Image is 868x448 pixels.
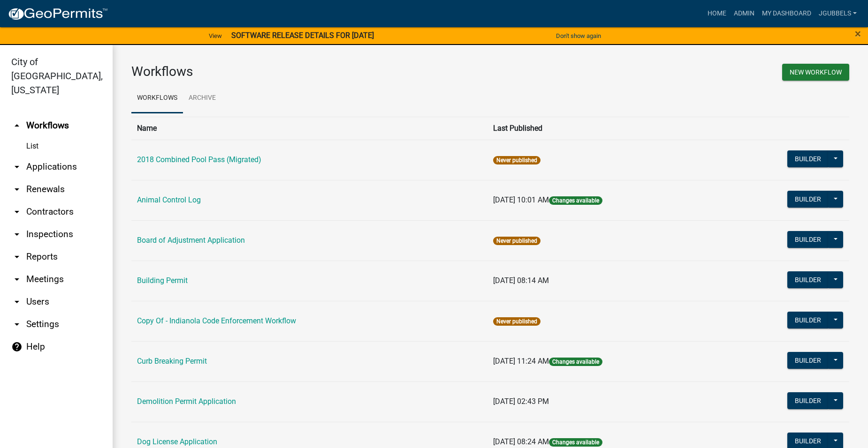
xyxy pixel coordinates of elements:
i: arrow_drop_down [11,229,23,240]
span: [DATE] 02:43 PM [493,397,549,406]
a: Copy Of - Indianola Code Enforcement Workflow [137,316,296,325]
a: View [205,28,226,44]
a: My Dashboard [758,5,815,22]
span: Changes available [549,358,602,366]
a: Workflows [131,83,183,113]
th: Last Published [487,117,719,140]
span: Never published [493,237,541,245]
strong: SOFTWARE RELEASE DETAILS FOR [DATE] [231,31,374,40]
span: [DATE] 08:14 AM [493,276,549,285]
h3: Workflows [131,64,483,80]
span: [DATE] 11:24 AM [493,357,549,366]
button: Builder [787,191,829,208]
i: arrow_drop_down [11,184,23,195]
button: Don't show again [552,28,605,44]
button: Builder [787,352,829,369]
i: arrow_drop_down [11,319,23,330]
i: help [11,341,23,352]
span: Changes available [549,438,602,447]
a: Dog License Application [137,437,217,446]
i: arrow_drop_down [11,274,23,285]
i: arrow_drop_up [11,120,23,131]
span: [DATE] 10:01 AM [493,195,549,204]
button: Close [855,28,861,39]
span: [DATE] 08:24 AM [493,437,549,446]
i: arrow_drop_down [11,161,23,172]
button: Builder [787,150,829,167]
span: Never published [493,317,541,326]
button: Builder [787,312,829,329]
a: Animal Control Log [137,195,201,204]
span: × [855,27,861,40]
i: arrow_drop_down [11,251,23,262]
a: Demolition Permit Application [137,397,236,406]
button: Builder [787,392,829,409]
span: Never published [493,156,541,164]
a: Admin [730,5,758,22]
i: arrow_drop_down [11,296,23,307]
a: 2018 Combined Pool Pass (Migrated) [137,155,261,164]
a: jgubbels [815,5,860,22]
button: Builder [787,271,829,288]
button: Builder [787,231,829,248]
a: Building Permit [137,276,188,285]
th: Name [131,117,487,140]
a: Home [704,5,730,22]
span: Changes available [549,196,602,205]
a: Archive [183,83,221,113]
button: New Workflow [782,64,849,81]
a: Board of Adjustment Application [137,236,245,245]
i: arrow_drop_down [11,206,23,217]
a: Curb Breaking Permit [137,357,207,366]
